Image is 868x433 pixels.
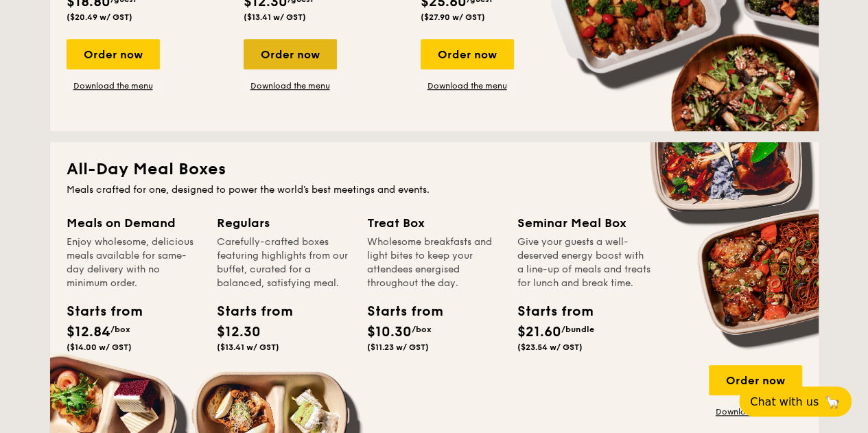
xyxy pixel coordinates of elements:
[517,301,579,322] div: Starts from
[561,325,594,334] span: /bundle
[367,342,429,352] span: ($11.23 w/ GST)
[217,235,351,290] div: Carefully-crafted boxes featuring highlights from our buffet, curated for a balanced, satisfying ...
[67,39,160,69] div: Order now
[67,12,132,22] span: ($20.49 w/ GST)
[217,213,351,233] div: Regulars
[517,213,651,233] div: Seminar Meal Box
[67,235,200,290] div: Enjoy wholesome, delicious meals available for same-day delivery with no minimum order.
[110,325,130,334] span: /box
[824,394,841,410] span: 🦙
[67,159,802,180] h2: All-Day Meal Boxes
[421,12,485,22] span: ($27.90 w/ GST)
[217,324,261,340] span: $12.30
[412,325,432,334] span: /box
[367,235,501,290] div: Wholesome breakfasts and light bites to keep your attendees energised throughout the day.
[517,235,651,290] div: Give your guests a well-deserved energy boost with a line-up of meals and treats for lunch and br...
[709,365,802,395] div: Order now
[67,324,110,340] span: $12.84
[709,406,802,417] a: Download the menu
[750,395,819,408] span: Chat with us
[217,342,279,352] span: ($13.41 w/ GST)
[67,342,132,352] span: ($14.00 w/ GST)
[244,12,306,22] span: ($13.41 w/ GST)
[67,183,802,197] div: Meals crafted for one, designed to power the world's best meetings and events.
[67,301,128,322] div: Starts from
[367,324,412,340] span: $10.30
[739,386,852,417] button: Chat with us🦙
[244,80,337,91] a: Download the menu
[367,301,429,322] div: Starts from
[67,213,200,233] div: Meals on Demand
[367,213,501,233] div: Treat Box
[517,324,561,340] span: $21.60
[244,39,337,69] div: Order now
[217,301,279,322] div: Starts from
[517,342,583,352] span: ($23.54 w/ GST)
[67,80,160,91] a: Download the menu
[421,80,514,91] a: Download the menu
[421,39,514,69] div: Order now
